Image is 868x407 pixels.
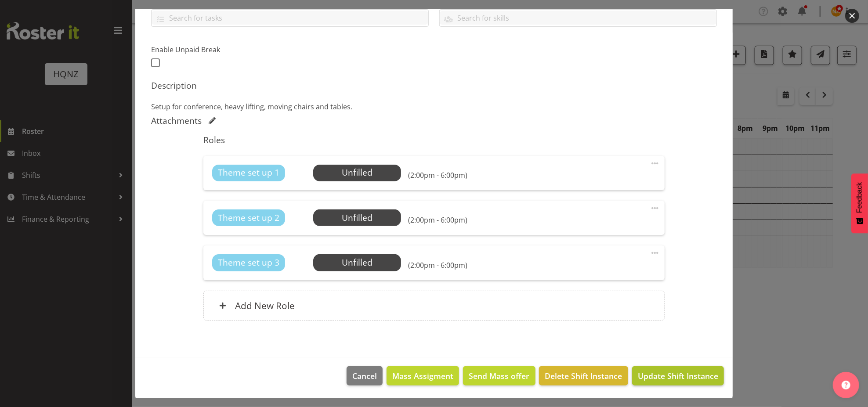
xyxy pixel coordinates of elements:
h6: (2:00pm - 6:00pm) [408,171,467,180]
h6: (2:00pm - 6:00pm) [408,261,467,270]
p: Setup for conference, heavy lifting, moving chairs and tables. [151,101,717,112]
button: Cancel [347,366,383,385]
h6: (2:00pm - 6:00pm) [408,216,467,224]
span: Theme set up 1 [218,166,279,179]
h5: Attachments [151,115,202,126]
img: help-xxl-2.png [842,381,850,389]
button: Send Mass offer [463,366,535,385]
input: Search for tasks [152,11,428,25]
button: Delete Shift Instance [539,366,628,385]
span: Feedback [856,182,864,213]
span: Theme set up 3 [218,256,279,269]
span: Theme set up 2 [218,212,279,224]
h6: Add New Role [235,300,295,311]
input: Search for skills [440,11,716,25]
span: Update Shift Instance [638,370,718,382]
span: Cancel [352,370,377,382]
span: Unfilled [342,212,373,223]
button: Feedback - Show survey [851,173,868,233]
span: Mass Assigment [392,370,453,382]
span: Send Mass offer [469,370,529,382]
span: Unfilled [342,166,373,178]
button: Mass Assigment [387,366,459,385]
span: Delete Shift Instance [545,370,622,382]
h5: Description [151,80,717,91]
span: Unfilled [342,256,373,268]
label: Enable Unpaid Break [151,44,285,55]
h5: Roles [203,135,664,145]
button: Update Shift Instance [632,366,724,385]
